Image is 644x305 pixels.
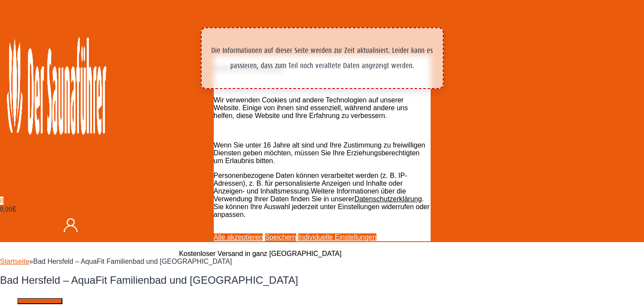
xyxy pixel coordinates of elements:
[214,96,431,120] p: Wir verwenden Cookies und andere Technologien auf unserer Website. Einige von ihnen sind essenzie...
[12,205,16,213] span: €
[214,172,431,219] p: Personenbezogene Daten können verarbeitet werden (z. B. IP-Adressen), z. B. für personalisierte A...
[214,141,431,165] p: Wenn Sie unter 16 Jahre alt sind und Ihre Zustimmung zu freiwilligen Diensten geben möchten, müss...
[265,233,296,241] a: Speichern
[33,258,232,265] span: Bad Hersfeld – AquaFit Familienbad und [GEOGRAPHIC_DATA]
[17,298,62,304] button: Previous
[214,233,263,241] a: Alle akzeptieren
[209,43,436,73] p: Die Informationen auf dieser Seite werden zur Zeit aktualisiert. Leider kann es passieren, dass z...
[354,195,422,203] a: Datenschutzerklärung
[298,233,376,241] a: Individuelle Einstellungen
[179,250,342,257] span: Kostenloser Versand in ganz [GEOGRAPHIC_DATA]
